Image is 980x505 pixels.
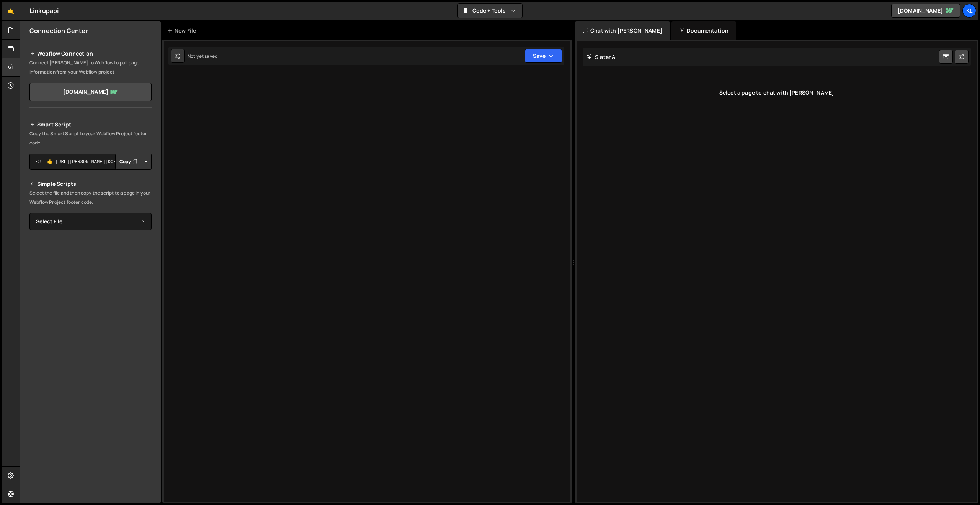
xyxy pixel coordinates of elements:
[458,4,522,18] button: Code + Tools
[586,53,617,61] h2: Slater AI
[29,189,152,207] p: Select the file and then copy the script to a page in your Webflow Project footer code.
[29,154,152,170] textarea: <!--🤙 [URL][PERSON_NAME][DOMAIN_NAME]> <script>document.addEventListener("DOMContentLoaded", func...
[115,154,141,170] button: Copy
[29,49,152,58] h2: Webflow Connection
[29,58,152,77] p: Connect [PERSON_NAME] to Webflow to pull page information from your Webflow project
[29,120,152,129] h2: Smart Script
[188,53,217,59] div: Not yet saved
[29,26,88,35] h2: Connection Center
[583,77,971,108] div: Select a page to chat with [PERSON_NAME]
[575,21,670,40] div: Chat with [PERSON_NAME]
[891,4,960,18] a: [DOMAIN_NAME]
[29,83,152,101] a: [DOMAIN_NAME]
[29,243,152,312] iframe: YouTube video player
[29,316,152,385] iframe: YouTube video player
[29,6,59,15] div: Linkupapi
[671,21,736,40] div: Documentation
[525,49,562,63] button: Save
[962,4,976,18] a: Kl
[167,27,199,34] div: New File
[2,2,20,20] a: 🤙
[115,154,152,170] div: Button group with nested dropdown
[29,179,152,189] h2: Simple Scripts
[29,129,152,148] p: Copy the Smart Script to your Webflow Project footer code.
